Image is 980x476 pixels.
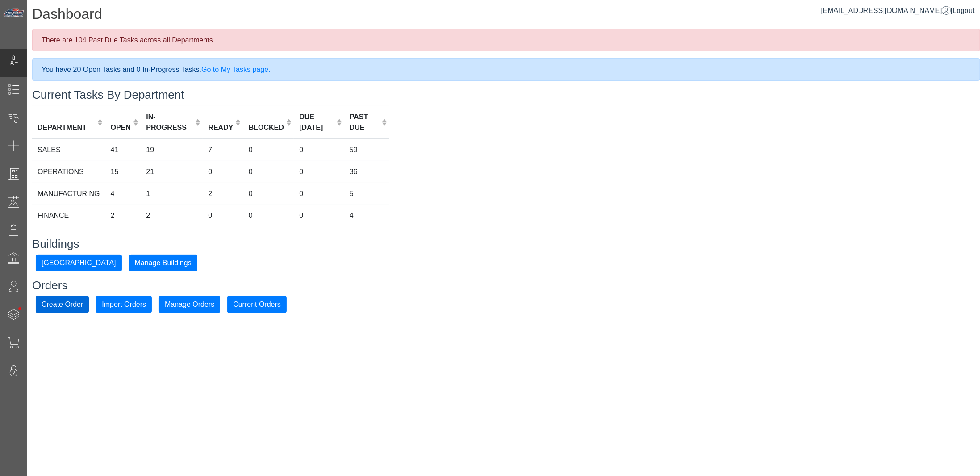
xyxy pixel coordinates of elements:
[243,139,294,161] td: 0
[96,296,152,313] button: Import Orders
[821,7,951,14] a: [EMAIL_ADDRESS][DOMAIN_NAME]
[208,122,233,133] div: READY
[203,139,243,161] td: 7
[105,161,141,183] td: 15
[32,161,105,183] td: OPERATIONS
[36,259,122,266] a: [GEOGRAPHIC_DATA]
[350,112,379,133] div: PAST DUE
[105,139,141,161] td: 41
[227,300,287,308] a: Current Orders
[344,205,389,226] td: 4
[141,205,203,226] td: 2
[32,237,980,251] h3: Buildings
[203,205,243,226] td: 0
[299,112,334,133] div: DUE [DATE]
[243,205,294,226] td: 0
[36,296,89,313] button: Create Order
[159,296,220,313] button: Manage Orders
[32,139,105,161] td: SALES
[953,7,975,14] span: Logout
[141,183,203,205] td: 1
[141,139,203,161] td: 19
[32,29,980,51] div: There are 104 Past Due Tasks across all Departments.
[344,161,389,183] td: 36
[294,161,344,183] td: 0
[294,139,344,161] td: 0
[8,294,31,323] span: •
[203,183,243,205] td: 2
[38,122,95,133] div: DEPARTMENT
[96,300,152,308] a: Import Orders
[129,259,197,266] a: Manage Buildings
[36,255,122,271] button: [GEOGRAPHIC_DATA]
[32,279,980,292] h3: Orders
[32,5,980,25] h1: Dashboard
[105,183,141,205] td: 4
[201,66,270,73] a: Go to My Tasks page.
[36,300,89,308] a: Create Order
[243,183,294,205] td: 0
[294,205,344,226] td: 0
[32,88,980,102] h3: Current Tasks By Department
[243,161,294,183] td: 0
[203,161,243,183] td: 0
[32,58,980,81] div: You have 20 Open Tasks and 0 In-Progress Tasks.
[105,205,141,226] td: 2
[141,161,203,183] td: 21
[294,183,344,205] td: 0
[3,8,25,18] img: Metals Direct Inc Logo
[111,122,131,133] div: OPEN
[159,300,220,308] a: Manage Orders
[344,139,389,161] td: 59
[344,183,389,205] td: 5
[821,5,975,16] div: |
[249,122,284,133] div: BLOCKED
[146,112,193,133] div: IN-PROGRESS
[129,255,197,271] button: Manage Buildings
[227,296,287,313] button: Current Orders
[32,183,105,205] td: MANUFACTURING
[32,205,105,226] td: FINANCE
